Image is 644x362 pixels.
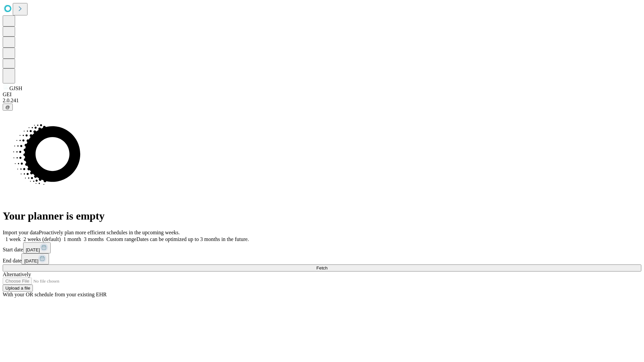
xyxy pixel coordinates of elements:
span: [DATE] [26,247,40,252]
div: GEI [3,92,641,98]
span: 1 month [63,236,81,242]
span: @ [5,105,10,110]
span: Import your data [3,230,39,235]
div: Start date [3,242,641,253]
span: Dates can be optimized up to 3 months in the future. [137,236,249,242]
span: Proactively plan more efficient schedules in the upcoming weeks. [39,230,180,235]
div: 2.0.241 [3,98,641,104]
button: [DATE] [23,242,51,253]
span: 2 weeks (default) [23,236,61,242]
span: Fetch [316,265,327,270]
span: 3 months [84,236,104,242]
span: GJSH [9,85,22,91]
span: Custom range [106,236,136,242]
button: [DATE] [21,253,49,264]
span: [DATE] [24,258,38,263]
button: @ [3,104,13,111]
h1: Your planner is empty [3,210,641,222]
span: With your OR schedule from your existing EHR [3,292,107,297]
button: Fetch [3,264,641,271]
span: Alternatively [3,271,31,277]
button: Upload a file [3,285,33,292]
span: 1 week [5,236,21,242]
div: End date [3,253,641,264]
